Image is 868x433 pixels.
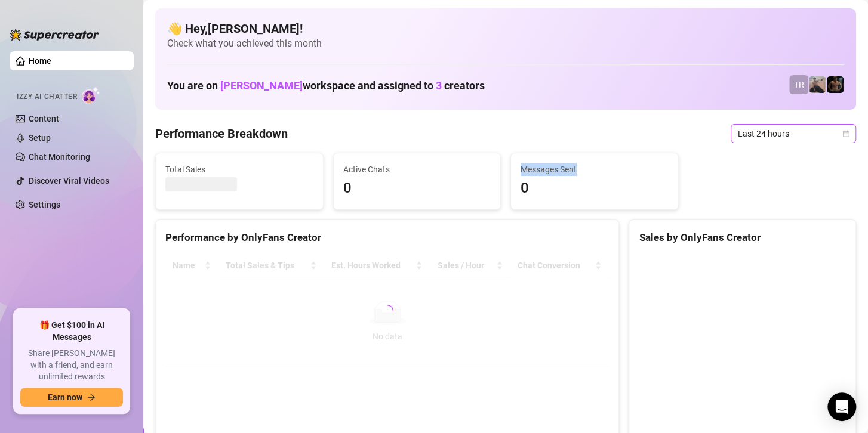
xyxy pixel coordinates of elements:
[87,393,96,401] span: arrow-right
[155,125,288,142] h4: Performance Breakdown
[20,348,123,383] span: Share [PERSON_NAME] with a friend, and earn unlimited rewards
[48,392,82,402] span: Earn now
[827,76,844,93] img: Trent
[29,152,90,162] a: Chat Monitoring
[343,163,491,176] span: Active Chats
[436,79,442,92] span: 3
[381,304,394,317] span: loading
[167,79,485,92] h1: You are on workspace and assigned to creators
[29,114,59,123] a: Content
[29,133,51,143] a: Setup
[794,78,804,91] span: TR
[167,20,844,37] h4: 👋 Hey, [PERSON_NAME] !
[521,163,669,176] span: Messages Sent
[29,200,60,209] a: Settings
[10,29,99,41] img: logo-BBDzfeDw.svg
[738,125,849,143] span: Last 24 hours
[82,86,100,104] img: AI Chatter
[29,176,109,185] a: Discover Viral Videos
[343,177,491,200] span: 0
[165,230,609,246] div: Performance by OnlyFans Creator
[809,76,826,93] img: LC
[827,392,856,421] div: Open Intercom Messenger
[20,320,123,343] span: 🎁 Get $100 in AI Messages
[220,79,303,92] span: [PERSON_NAME]
[521,177,669,200] span: 0
[842,130,849,137] span: calendar
[20,388,123,407] button: Earn nowarrow-right
[29,56,51,66] a: Home
[167,37,844,50] span: Check what you achieved this month
[639,230,846,246] div: Sales by OnlyFans Creator
[17,91,77,103] span: Izzy AI Chatter
[165,163,313,176] span: Total Sales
